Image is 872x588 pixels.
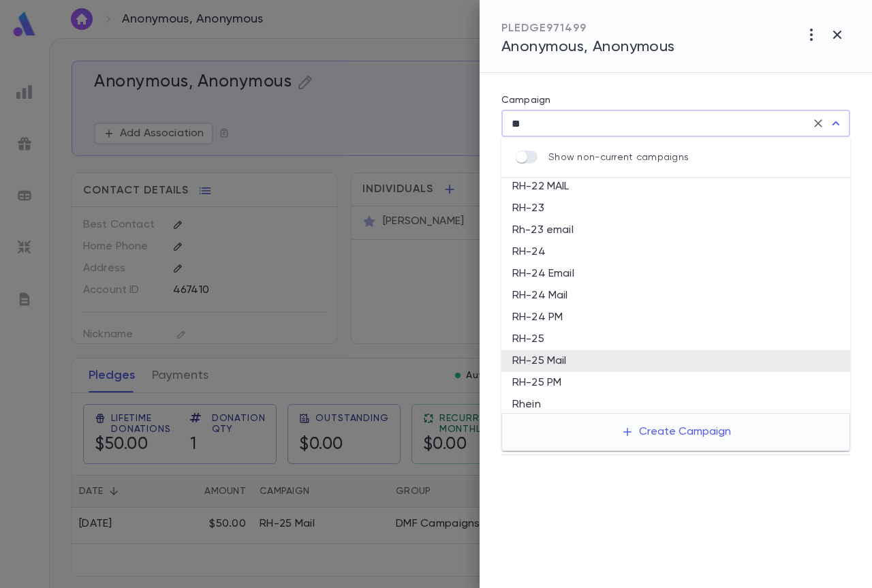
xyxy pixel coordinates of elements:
li: Rhein [501,394,850,416]
li: Rh-23 email [501,219,850,241]
button: Close [826,114,845,133]
button: Create Campaign [610,419,742,445]
span: Anonymous, Anonymous [501,40,675,55]
div: PLEDGE 971499 [501,22,675,35]
p: Show non-current campaigns [548,152,689,163]
li: RH-24 Email [501,263,850,285]
li: RH-24 Mail [501,285,850,307]
button: Clear [809,114,828,133]
li: RH-24 PM [501,307,850,328]
li: RH-23 [501,198,850,219]
li: RH-25 [501,328,850,350]
label: Campaign [501,95,550,106]
li: RH-25 Mail [501,350,850,372]
li: RH-25 PM [501,372,850,394]
li: RH-24 [501,241,850,263]
li: RH-22 MAIL [501,176,850,198]
h5: [DATE] [493,172,670,201]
